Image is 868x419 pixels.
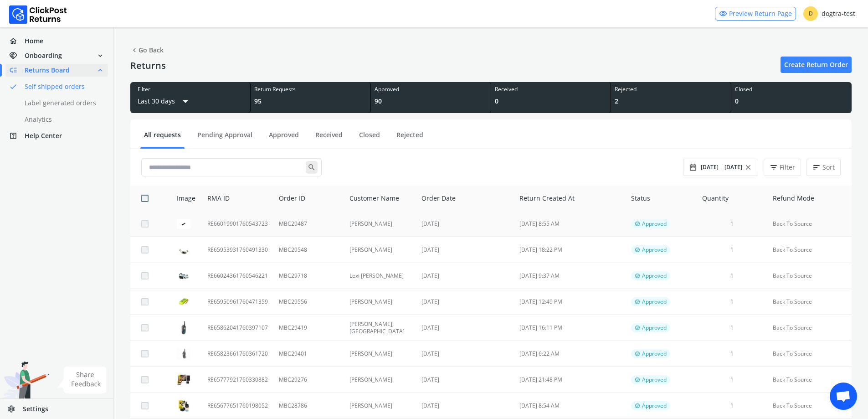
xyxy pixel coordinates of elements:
[9,35,25,47] span: home
[5,129,108,142] a: help_centerHelp Center
[393,130,427,146] a: Rejected
[514,211,626,237] td: [DATE] 8:55 AM
[5,35,108,47] a: homeHome
[767,341,852,367] td: Back To Source
[416,315,514,341] td: [DATE]
[344,186,416,211] th: Customer Name
[344,263,416,289] td: Lexi [PERSON_NAME]
[806,159,841,176] button: sortSort
[312,130,346,146] a: Received
[254,86,367,93] div: Return Requests
[25,36,43,46] span: Home
[416,393,514,419] td: [DATE]
[9,49,25,62] span: handshake
[626,186,697,211] th: Status
[5,80,119,93] a: doneSelf shipped orders
[344,315,416,341] td: [PERSON_NAME], [GEOGRAPHIC_DATA]
[194,130,256,146] a: Pending Approval
[635,350,640,357] span: verified
[514,341,626,367] td: [DATE] 6:22 AM
[177,373,190,387] img: row_image
[344,341,416,367] td: [PERSON_NAME]
[9,5,67,24] img: Logo
[697,367,767,393] td: 1
[273,341,344,367] td: MBC29401
[273,315,344,341] td: MBC29419
[416,211,514,237] td: [DATE]
[5,113,119,126] a: Analytics
[720,163,723,172] span: -
[344,393,416,419] td: [PERSON_NAME]
[416,186,514,211] th: Order Date
[202,263,273,289] td: RE66024361760546221
[273,289,344,315] td: MBC29556
[744,161,752,174] span: close
[803,6,855,21] div: dogtra-test
[273,393,344,419] td: MBC28786
[642,298,667,305] span: Approved
[697,315,767,341] td: 1
[23,404,48,414] span: Settings
[202,315,273,341] td: RE65862041760397107
[166,186,202,211] th: Image
[202,211,273,237] td: RE66019901760543723
[767,315,852,341] td: Back To Source
[701,164,719,171] span: [DATE]
[781,57,852,73] a: Create Return Order
[514,315,626,341] td: [DATE] 16:11 PM
[140,130,185,146] a: All requests
[635,220,640,228] span: verified
[724,164,742,171] span: [DATE]
[130,44,164,57] span: Go Back
[96,49,104,62] span: expand_more
[416,263,514,289] td: [DATE]
[57,367,107,393] img: share feedback
[202,237,273,263] td: RE65953931760491330
[273,186,344,211] th: Order ID
[697,289,767,315] td: 1
[767,211,852,237] td: Back To Source
[514,237,626,263] td: [DATE] 18:22 PM
[202,289,273,315] td: RE65950961760471359
[615,86,727,93] div: Rejected
[635,324,640,331] span: verified
[697,186,767,211] th: Quantity
[265,130,303,146] a: Approved
[306,161,318,174] span: search
[138,93,192,109] button: Last 30 daysarrow_drop_down
[642,220,667,228] span: Approved
[635,402,640,409] span: verified
[177,295,190,309] img: row_image
[780,163,795,172] span: Filter
[273,367,344,393] td: MBC29276
[177,321,190,335] img: row_image
[635,246,640,253] span: verified
[735,86,848,93] div: Closed
[635,272,640,279] span: verified
[177,269,190,283] img: row_image
[697,341,767,367] td: 1
[642,376,667,383] span: Approved
[177,219,190,229] img: row_image
[615,97,727,106] div: 2
[719,7,727,20] span: visibility
[642,246,667,253] span: Approved
[642,402,667,409] span: Approved
[5,97,119,109] a: Label generated orders
[715,7,796,21] a: visibilityPreview Return Page
[767,393,852,419] td: Back To Source
[514,289,626,315] td: [DATE] 12:49 PM
[273,263,344,289] td: MBC29718
[355,130,384,146] a: Closed
[642,350,667,357] span: Approved
[514,367,626,393] td: [DATE] 21:48 PM
[767,186,852,211] th: Refund Mode
[375,97,487,106] div: 90
[697,263,767,289] td: 1
[514,263,626,289] td: [DATE] 9:37 AM
[344,367,416,393] td: [PERSON_NAME]
[416,289,514,315] td: [DATE]
[697,237,767,263] td: 1
[177,243,190,257] img: row_image
[177,348,190,360] img: row_image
